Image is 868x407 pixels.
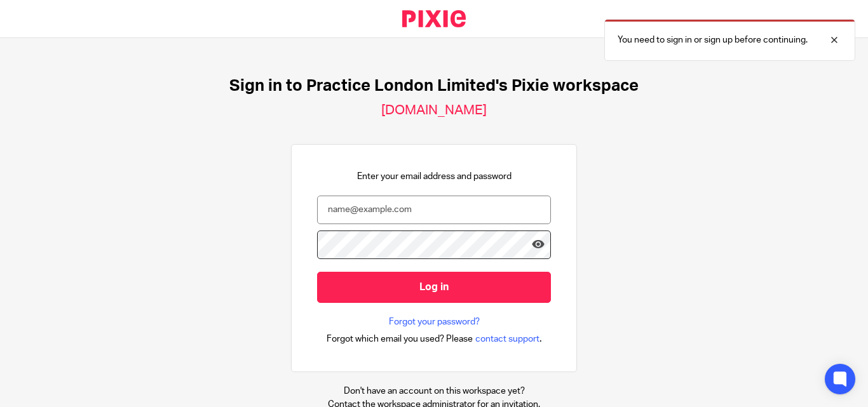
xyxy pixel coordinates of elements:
[229,76,639,96] h1: Sign in to Practice London Limited's Pixie workspace
[328,385,540,397] p: Don't have an account on this workspace yet?
[381,102,487,119] h2: [DOMAIN_NAME]
[327,333,473,345] span: Forgot which email you used? Please
[475,333,539,345] span: contact support
[317,196,551,224] input: name@example.com
[618,34,808,46] p: You need to sign in or sign up before continuing.
[327,331,542,346] div: .
[317,272,551,303] input: Log in
[389,316,480,328] a: Forgot your password?
[357,170,512,183] p: Enter your email address and password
